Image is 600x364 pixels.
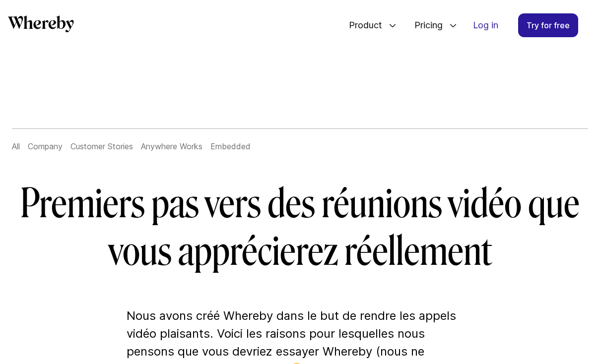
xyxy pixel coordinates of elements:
[70,141,133,151] a: Customer Stories
[28,141,63,151] a: Company
[404,9,445,42] span: Pricing
[14,180,586,275] h1: Premiers pas vers des réunions vidéo que vous apprécierez réellement
[465,14,506,37] a: Log in
[141,141,202,151] a: Anywhere Works
[210,141,251,151] a: Embedded
[339,9,385,42] span: Product
[12,141,20,151] a: All
[8,15,74,32] svg: Whereby
[518,13,578,37] a: Try for free
[8,15,74,36] a: Whereby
